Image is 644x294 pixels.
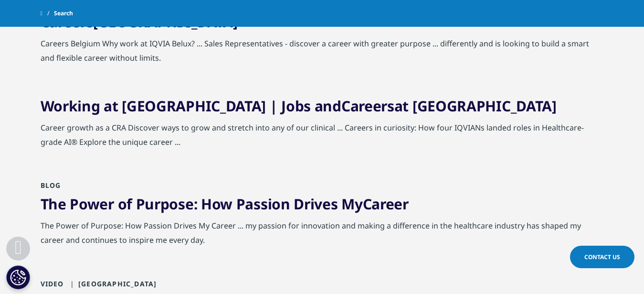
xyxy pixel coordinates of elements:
span: Video [41,279,64,288]
div: The Power of Purpose: How Passion Drives My Career ... my passion for innovation and making a dif... [41,218,604,252]
span: Search [54,5,73,22]
div: Careers Belgium Why work at IQVIA Belux? ... Sales Representatives - discover a career with great... [41,36,604,70]
span: Contact Us [584,253,620,261]
span: [GEOGRAPHIC_DATA] [66,279,157,288]
span: Blog [41,181,61,190]
span: Careers [341,96,394,116]
a: The Power of Purpose: How Passion Drives MyCareer [41,194,409,214]
span: Career [363,194,409,214]
a: Contact Us [570,246,634,268]
button: Cookies Settings [6,265,30,289]
a: Working at [GEOGRAPHIC_DATA] | Jobs andCareersat [GEOGRAPHIC_DATA] [41,96,557,116]
div: Career growth as a CRA Discover ways to grow and stretch into any of our clinical ... Careers in ... [41,120,604,154]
